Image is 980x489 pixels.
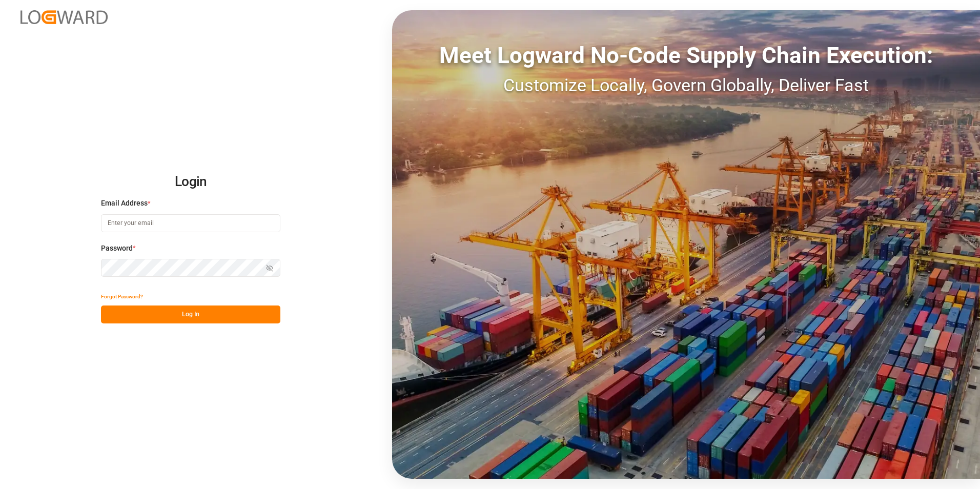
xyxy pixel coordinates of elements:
[101,198,148,209] span: Email Address
[392,72,980,98] div: Customize Locally, Govern Globally, Deliver Fast
[392,38,980,72] div: Meet Logward No-Code Supply Chain Execution:
[101,166,280,198] h2: Login
[101,305,280,323] button: Log In
[101,243,133,254] span: Password
[101,288,143,305] button: Forgot Password?
[101,214,280,232] input: Enter your email
[21,10,108,24] img: Logward_new_orange.png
